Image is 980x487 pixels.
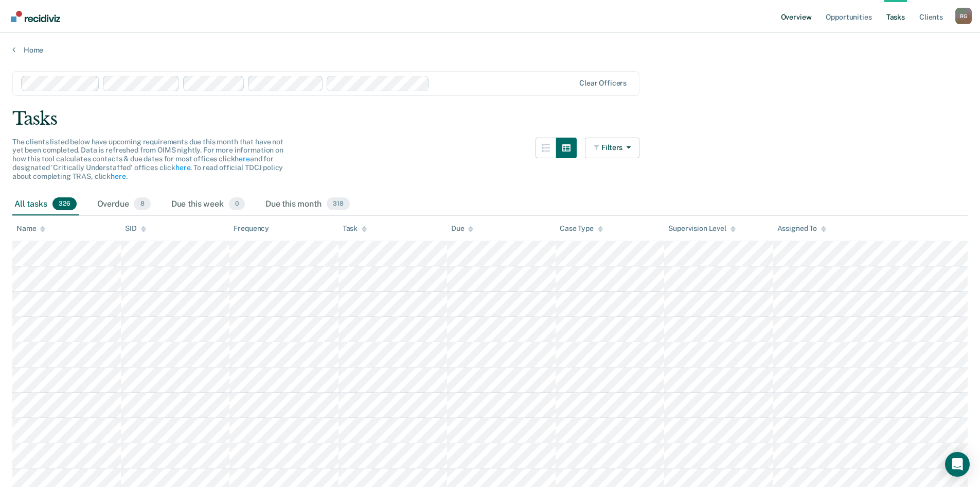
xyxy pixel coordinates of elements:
[955,8,972,24] div: R G
[263,193,352,216] div: Due this month318
[955,8,972,24] button: Profile dropdown button
[16,224,45,233] div: Name
[560,224,603,233] div: Case Type
[134,197,150,211] span: 8
[234,224,269,233] div: Frequency
[111,172,126,180] a: here
[12,108,968,129] div: Tasks
[327,197,350,211] span: 318
[451,224,474,233] div: Due
[169,193,247,216] div: Due this week0
[12,138,283,180] span: The clients listed below have upcoming requirements due this month that have not yet been complet...
[229,197,245,211] span: 0
[777,224,826,233] div: Assigned To
[11,11,60,22] img: Recidiviz
[12,45,968,55] a: Home
[343,224,367,233] div: Task
[12,193,79,216] div: All tasks326
[235,155,250,163] a: here
[585,138,639,158] button: Filters
[52,197,77,211] span: 326
[579,79,627,88] div: Clear officers
[95,193,153,216] div: Overdue8
[668,224,736,233] div: Supervision Level
[945,452,970,477] div: Open Intercom Messenger
[125,224,146,233] div: SID
[175,163,190,172] a: here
